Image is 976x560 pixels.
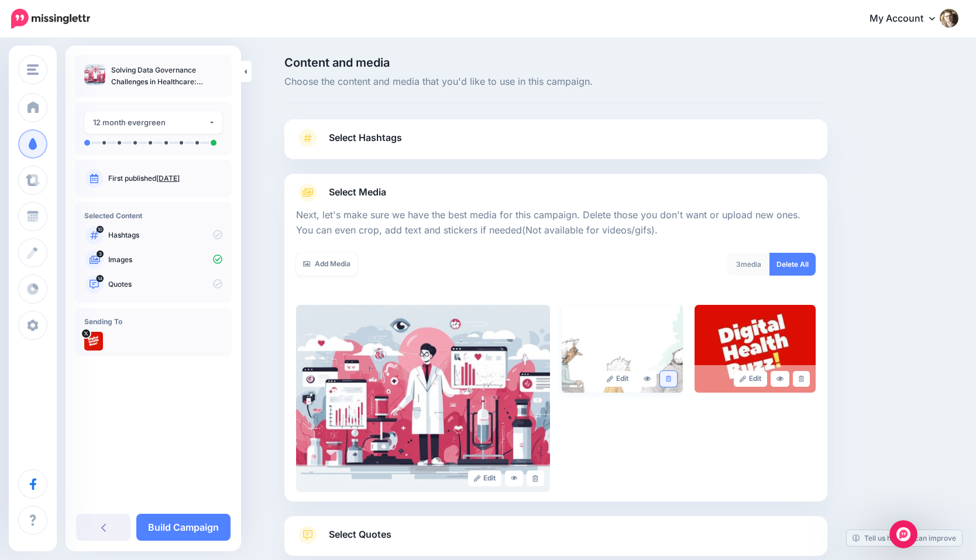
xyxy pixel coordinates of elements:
a: Select Media [296,183,816,202]
div: New posts are showing up now. However, the last posts pulled are those published 1-month ago. [51,236,215,270]
span: 10 [97,226,104,233]
div: [DATE] [9,178,225,194]
div: Hello [PERSON_NAME],Thanks for your kind support!New posts are showing up now. However, the last ... [42,194,225,277]
span: 14 [97,275,104,282]
span: Select Media [329,184,386,200]
div: Justine says… [9,36,225,63]
div: Justine says… [9,63,225,179]
p: Quotes [108,279,222,290]
p: Active 3h ago [57,15,109,26]
span: Select Quotes [329,527,391,542]
h1: [PERSON_NAME] [57,6,133,15]
div: Not sure if the newest posts will also be published. [51,286,215,308]
span: 3 [736,260,741,269]
div: Thanks! [183,324,215,335]
img: 89b476a7bd44cfd8d4e72d2ef920386a_large.jpg [296,305,550,492]
h4: Sending To [84,317,222,326]
div: Hello [PERSON_NAME], [51,201,215,213]
div: Not sure if the newest posts will also be published. [42,279,225,315]
span: 3 [97,250,104,257]
div: Best, [19,128,183,139]
div: I have refreshed your content source, can you please let me know if your articles are being pulle... [19,87,183,122]
a: Add Media [296,253,358,276]
img: Missinglettr [11,9,90,29]
img: 89b476a7bd44cfd8d4e72d2ef920386a_thumb.jpg [84,64,105,85]
div: Hi [PERSON_NAME], [19,70,183,82]
a: Tell us how we can improve [847,530,962,546]
div: Thanks for your kind support! [51,219,215,231]
button: Home [183,5,205,27]
div: joined the conversation [50,39,200,49]
div: user says… [9,279,225,317]
span: Select Hashtags [329,130,402,146]
button: Send a message… [201,379,219,397]
div: * published --> pulled [126,351,215,362]
div: * published --> pulled [116,343,225,369]
p: Next, let's make sure we have the best media for this campaign. Delete those you don't want or up... [296,208,816,238]
div: 12 month evergreen [93,116,208,129]
b: [PERSON_NAME] [50,40,116,48]
a: Edit [734,371,767,387]
h4: Selected Content [84,211,222,220]
a: Delete All [769,253,816,276]
div: Thanks! [173,317,225,342]
div: Close [205,5,226,26]
button: Emoji picker [37,383,46,393]
p: Images [108,255,222,265]
a: Edit [468,470,501,486]
a: Select Quotes [296,525,816,556]
img: 3a879eae400bda0280a0cd735c2efc89_large.jpg [562,305,683,393]
div: user says… [9,343,225,383]
button: go back [8,5,30,27]
textarea: Message… [10,359,224,379]
button: Gif picker [56,383,65,393]
button: Upload attachment [18,383,28,393]
button: Start recording [74,383,84,393]
a: My Account [858,5,958,33]
span: Choose the content and media that you'd like to use in this campaign. [284,74,827,90]
img: nbsPB2cX-15435.jpg [84,332,103,351]
p: Hashtags [108,230,222,241]
p: First published [108,173,222,184]
img: a5f193dffbae9116b331a3db06b81298_large.jpg [695,305,816,393]
img: menu.png [27,64,39,75]
img: Profile image for Justine [33,6,52,25]
div: media [727,253,770,276]
p: Solving Data Governance Challenges in Healthcare: Building Effective Data Quality and Integration [111,64,222,88]
div: Select Media [296,202,816,492]
a: Select Hashtags [296,129,816,159]
div: [PERSON_NAME] [19,139,183,151]
a: Edit [601,371,634,387]
button: 12 month evergreen [84,111,222,134]
img: Profile image for Justine [35,38,47,50]
span: Content and media [284,57,827,68]
div: user says… [9,317,225,343]
iframe: Intercom live chat [889,520,917,548]
a: [DATE] [156,174,180,183]
div: Hi [PERSON_NAME],I have refreshed your content source, can you please let me know if your article... [9,63,192,158]
div: [PERSON_NAME] • [DATE] [19,160,111,167]
div: user says… [9,194,225,279]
